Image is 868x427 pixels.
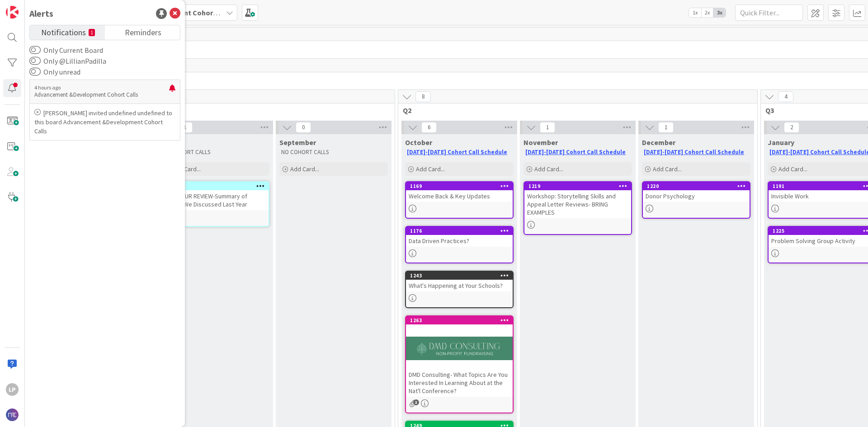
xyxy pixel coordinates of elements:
div: FOR YOUR REVIEW-Summary of Topics We Discussed Last Year [162,190,269,210]
div: 1219 [528,183,631,189]
span: Q2 [403,106,746,115]
div: 1263 [406,316,513,324]
span: 3x [713,8,726,17]
p: 4 hours ago [34,84,169,91]
div: 1243What's Happening at Your Schools? [406,272,513,291]
span: Notifications [41,25,86,38]
div: Data Driven Practices? [406,235,513,247]
p: [PERSON_NAME] invited undefined undefined to this board Advancement &Development Cohort Calls [34,108,175,136]
p: NO COHORT CALLS [163,149,268,156]
div: 1243 [406,272,513,280]
div: Welcome Back & Key Updates [406,190,513,202]
div: Workshop: Storytelling Skills and Appeal Letter Reviews- BRING EXAMPLES [524,190,631,218]
label: Only @LillianPadilla [29,56,106,66]
div: 1161 [166,183,269,189]
span: 2 [784,122,799,133]
p: NO COHORT CALLS [281,149,386,156]
span: Add Card... [416,165,445,173]
button: Only @LillianPadilla [29,56,41,66]
button: Only Current Board [29,46,41,55]
span: 2x [701,8,713,17]
div: 1169 [406,182,513,190]
label: Only unread [29,66,80,77]
span: 4 [778,91,793,102]
div: 1176Data Driven Practices? [406,227,513,247]
div: DMD Consulting- What Topics Are You Interested In Learning About at the Nat'l Conference? [406,369,513,397]
a: [DATE]-[DATE] Cohort Call Schedule [644,148,744,156]
span: Add Card... [172,165,201,173]
div: What's Happening at Your Schools? [406,280,513,291]
img: Visit kanbanzone.com [6,6,19,19]
div: 1219Workshop: Storytelling Skills and Appeal Letter Reviews- BRING EXAMPLES [524,182,631,218]
span: Q1 [40,106,383,115]
span: 1x [689,8,701,17]
span: Add Card... [534,165,563,173]
span: Add Card... [290,165,319,173]
button: Only unread [29,67,41,76]
span: November [524,138,558,147]
span: 0 [296,122,311,133]
label: Only Current Board [29,45,103,56]
small: 1 [89,29,95,36]
div: 1169 [410,183,513,189]
a: [DATE]-[DATE] Cohort Call Schedule [525,148,626,156]
span: Reminders [125,25,161,38]
input: Quick Filter... [735,5,803,21]
p: Advancement &Development Cohort Calls [34,91,169,99]
span: December [642,138,675,147]
span: Add Card... [778,165,807,173]
a: [DATE]-[DATE] Cohort Call Schedule [407,148,507,156]
div: LP [6,383,19,396]
span: 1 [540,122,555,133]
div: 1220 [643,182,750,190]
div: 1169Welcome Back & Key Updates [406,182,513,202]
div: 1161 [162,182,269,190]
span: Add Card... [653,165,682,173]
div: 1263 [410,317,513,324]
span: 1 [658,122,674,133]
div: 1219 [524,182,631,190]
span: January [768,138,794,147]
div: 1220 [647,183,750,189]
span: 8 [415,91,431,102]
img: avatar [6,408,19,421]
span: September [279,138,316,147]
div: 1161FOR YOUR REVIEW-Summary of Topics We Discussed Last Year [162,182,269,210]
div: Donor Psychology [643,190,750,202]
div: Alerts [29,7,53,20]
span: 6 [421,122,437,133]
span: 3 [413,399,419,405]
div: 1176 [410,228,513,234]
div: 1263DMD Consulting- What Topics Are You Interested In Learning About at the Nat'l Conference? [406,316,513,397]
div: 1220Donor Psychology [643,182,750,202]
div: 1176 [406,227,513,235]
div: 1243 [410,272,513,279]
span: 1 [177,122,193,133]
span: October [405,138,432,147]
